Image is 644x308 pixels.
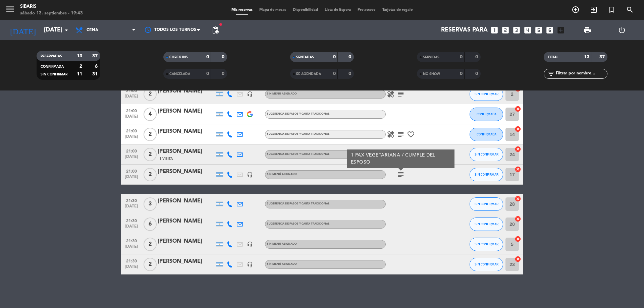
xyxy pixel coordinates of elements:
[423,56,439,59] span: SERVIDAS
[123,134,140,142] span: [DATE]
[515,256,521,262] i: cancel
[158,127,215,136] div: [PERSON_NAME]
[475,173,498,176] span: SIN CONFIRMAR
[144,197,157,211] span: 3
[423,72,440,76] span: NO SHOW
[247,241,253,247] i: headset_mic
[123,147,140,155] span: 21:00
[354,8,379,12] span: Pre-acceso
[77,54,82,58] strong: 13
[515,126,521,132] i: cancel
[267,113,329,115] span: sugerencia de pasos y carta tradicional
[228,8,256,12] span: Mis reservas
[158,167,215,176] div: [PERSON_NAME]
[618,26,626,34] i: power_settings_new
[20,10,83,17] div: sábado 13. septiembre - 19:43
[397,90,405,98] i: subject
[470,87,503,101] button: SIN CONFIRMAR
[206,71,209,76] strong: 0
[144,258,157,271] span: 2
[158,107,215,116] div: [PERSON_NAME]
[475,152,498,156] span: SIN CONFIRMAR
[247,91,253,97] i: headset_mic
[222,71,226,76] strong: 0
[475,92,498,96] span: SIN CONFIRMAR
[289,8,321,12] span: Disponibilidad
[547,70,555,78] i: filter_list
[123,244,140,252] span: [DATE]
[158,217,215,226] div: [PERSON_NAME]
[555,70,607,77] input: Filtrar por nombre...
[348,55,353,59] strong: 0
[590,6,598,14] i: exit_to_app
[5,23,41,38] i: [DATE]
[159,156,173,162] span: 1 Visita
[158,237,215,246] div: [PERSON_NAME]
[583,26,591,34] span: print
[460,55,463,59] strong: 0
[123,257,140,264] span: 21:30
[206,55,209,59] strong: 0
[534,26,543,35] i: looks_5
[79,64,82,69] strong: 2
[123,94,140,102] span: [DATE]
[123,155,140,162] span: [DATE]
[267,202,329,205] span: sugerencia de pasos y carta tradicional
[351,152,451,166] div: 1 PAX VEGETARIANA / CUMPLE DEL ESPOSO
[512,26,521,35] i: looks_3
[247,261,253,267] i: headset_mic
[169,72,190,76] span: CANCELADA
[158,197,215,205] div: [PERSON_NAME]
[333,55,336,59] strong: 0
[626,6,634,14] i: search
[144,128,157,141] span: 2
[477,132,496,136] span: CONFIRMADA
[407,130,415,138] i: favorite_border
[222,55,226,59] strong: 0
[515,236,521,242] i: cancel
[523,26,532,35] i: looks_4
[333,71,336,76] strong: 0
[515,166,521,173] i: cancel
[490,26,499,35] i: looks_one
[123,167,140,175] span: 21:00
[92,72,99,76] strong: 31
[556,26,565,35] i: add_box
[144,218,157,231] span: 6
[41,55,62,58] span: RESERVADAS
[470,168,503,181] button: SIN CONFIRMAR
[475,202,498,206] span: SIN CONFIRMAR
[548,56,558,59] span: TOTAL
[515,195,521,202] i: cancel
[470,148,503,161] button: SIN CONFIRMAR
[470,108,503,121] button: CONFIRMADA
[348,71,353,76] strong: 0
[267,223,329,225] span: sugerencia de pasos y carta tradicional
[123,114,140,122] span: [DATE]
[572,6,580,14] i: add_circle_outline
[267,173,297,176] span: Sin menú asignado
[475,262,498,266] span: SIN CONFIRMAR
[441,27,488,34] span: Reservas para
[144,87,157,101] span: 2
[158,147,215,156] div: [PERSON_NAME]
[470,238,503,251] button: SIN CONFIRMAR
[169,56,188,59] span: CHECK INS
[475,242,498,246] span: SIN CONFIRMAR
[296,56,314,59] span: SENTADAS
[123,237,140,244] span: 21:30
[608,6,616,14] i: turned_in_not
[379,8,416,12] span: Tarjetas de regalo
[604,20,639,40] div: LOG OUT
[123,264,140,272] span: [DATE]
[256,8,289,12] span: Mapa de mesas
[144,168,157,181] span: 2
[123,107,140,114] span: 21:00
[387,90,395,98] i: healing
[5,4,15,14] i: menu
[475,222,498,226] span: SIN CONFIRMAR
[144,148,157,161] span: 2
[77,72,82,76] strong: 11
[515,106,521,112] i: cancel
[470,128,503,141] button: CONFIRMADA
